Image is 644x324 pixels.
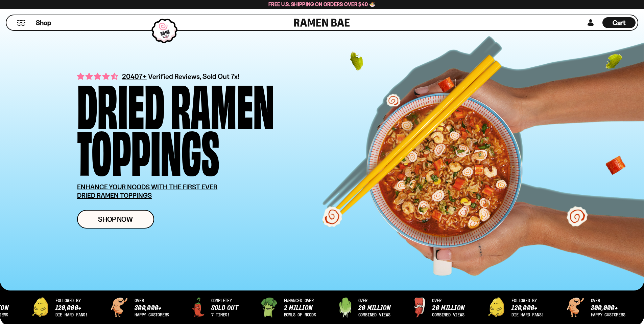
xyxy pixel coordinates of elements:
[36,18,51,27] span: Shop
[77,80,165,126] div: Dried
[77,210,154,229] a: Shop Now
[268,1,376,7] span: Free U.S. Shipping on Orders over $40 🍜
[17,20,26,26] button: Mobile Menu Trigger
[171,80,274,126] div: Ramen
[77,183,218,199] u: ENHANCE YOUR NOODS WITH THE FIRST EVER DRIED RAMEN TOPPINGS
[77,126,219,173] div: Toppings
[36,17,51,28] a: Shop
[98,216,133,223] span: Shop Now
[613,19,626,27] span: Cart
[602,15,636,30] div: Cart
